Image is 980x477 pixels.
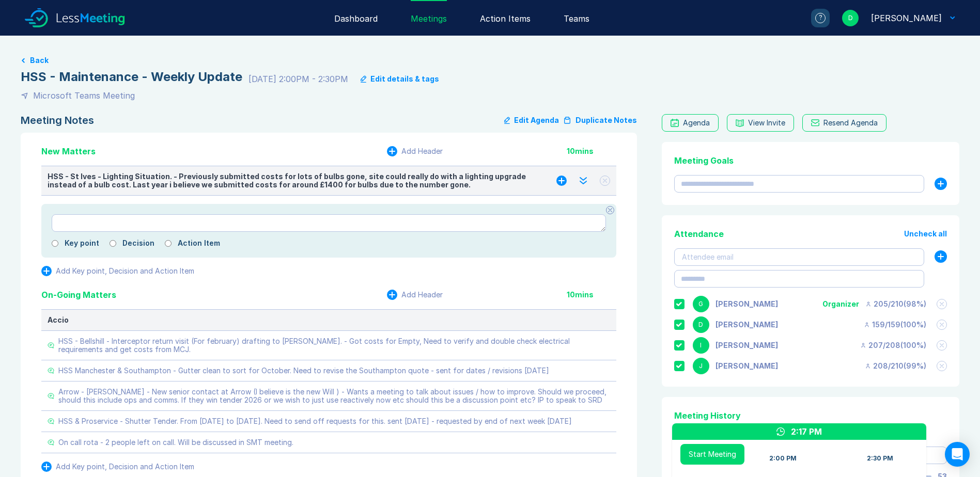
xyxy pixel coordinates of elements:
[715,321,778,329] div: David Hayter
[21,69,242,85] div: HSS - Maintenance - Weekly Update
[904,230,947,238] button: Uncheck all
[387,146,443,156] button: Add Header
[30,56,49,65] button: Back
[41,289,116,301] div: On-Going Matters
[41,145,96,157] div: New Matters
[864,321,926,329] div: 159 / 159 ( 100 %)
[865,362,926,370] div: 208 / 210 ( 99 %)
[683,119,710,127] div: Agenda
[680,444,744,465] button: Start Meeting
[769,454,797,463] div: 2:00 PM
[860,341,926,349] div: 207 / 208 ( 100 %)
[715,362,778,370] div: Jonny Welbourn
[48,172,536,189] div: HSS - St Ives - Lighting Situation. - Previously submitted costs for lots of bulbs gone, site cou...
[122,239,154,247] label: Decision
[248,73,348,85] div: [DATE] 2:00PM - 2:30PM
[21,114,94,126] div: Meeting Notes
[867,454,893,463] div: 2:30 PM
[674,409,947,422] div: Meeting History
[674,154,947,167] div: Meeting Goals
[715,300,778,308] div: Gemma White
[48,316,610,324] div: Accio
[58,337,610,354] div: HSS - Bellshill - Interceptor return visit (For february) drafting to [PERSON_NAME]. - Got costs ...
[945,442,970,467] div: Open Intercom Messenger
[693,316,709,333] div: D
[715,341,778,349] div: Iain Parnell
[567,147,616,155] div: 10 mins
[56,463,194,471] div: Add Key point, Decision and Action Item
[65,239,99,247] label: Key point
[178,239,220,247] label: Action Item
[567,291,616,299] div: 10 mins
[693,358,709,374] div: J
[693,296,709,312] div: G
[662,114,719,132] a: Agenda
[693,337,709,354] div: I
[823,119,878,127] div: Resend Agenda
[802,114,886,132] button: Resend Agenda
[871,12,942,24] div: David Hayter
[815,13,826,23] div: ?
[748,119,785,127] div: View Invite
[727,114,794,132] button: View Invite
[791,425,822,438] div: 2:17 PM
[58,367,549,375] div: HSS Manchester & Southampton - Gutter clean to sort for October. Need to revise the Southampton q...
[674,228,724,240] div: Attendance
[33,89,135,102] div: Microsoft Teams Meeting
[504,114,559,126] button: Edit Agenda
[401,147,443,155] div: Add Header
[799,9,830,27] a: ?
[865,300,926,308] div: 205 / 210 ( 98 %)
[563,114,637,126] button: Duplicate Notes
[58,438,293,447] div: On call rota - 2 people left on call. Will be discussed in SMT meeting.
[58,388,610,404] div: Arrow - [PERSON_NAME] - New senior contact at Arrow (I believe is the new Will ) - Wants a meetin...
[822,300,859,308] div: Organizer
[56,267,194,275] div: Add Key point, Decision and Action Item
[387,290,443,300] button: Add Header
[58,417,572,425] div: HSS & Proservice - Shutter Tender. From [DATE] to [DATE]. Need to send off requests for this. sen...
[41,266,194,276] button: Add Key point, Decision and Action Item
[370,75,439,83] div: Edit details & tags
[842,10,859,26] div: D
[41,462,194,472] button: Add Key point, Decision and Action Item
[21,56,959,65] a: Back
[401,291,443,299] div: Add Header
[361,75,439,83] button: Edit details & tags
